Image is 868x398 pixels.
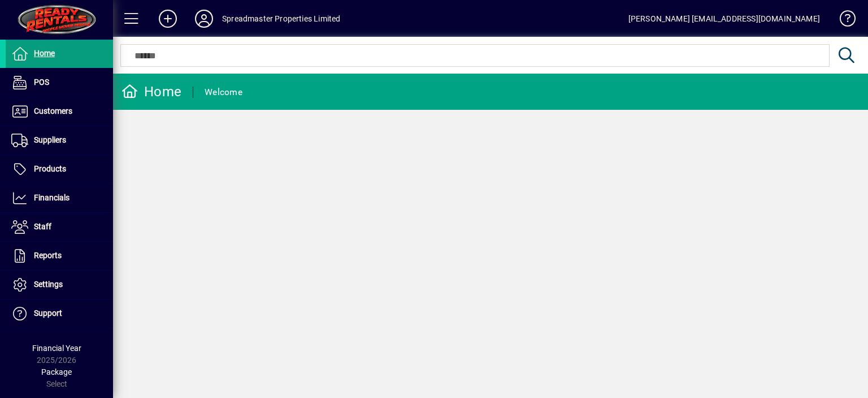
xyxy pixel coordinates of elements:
a: Products [6,155,113,183]
a: Suppliers [6,126,113,155]
span: Staff [34,222,51,231]
a: Financials [6,184,113,212]
a: Settings [6,271,113,299]
span: Suppliers [34,135,66,144]
span: Settings [34,280,63,289]
span: Home [34,49,55,58]
span: Products [34,164,66,173]
a: Staff [6,213,113,241]
span: Reports [34,251,62,260]
div: Home [121,83,181,101]
div: Spreadmaster Properties Limited [222,10,340,28]
div: Welcome [205,83,242,101]
span: Support [34,309,62,318]
span: Customers [34,106,72,115]
span: Package [41,367,72,376]
span: POS [34,78,49,87]
span: Financial Year [32,344,81,353]
button: Add [150,8,186,29]
a: Reports [6,242,113,270]
div: [PERSON_NAME] [EMAIL_ADDRESS][DOMAIN_NAME] [628,10,820,28]
span: Financials [34,193,70,202]
a: Knowledge Base [831,2,854,39]
a: POS [6,69,113,97]
a: Support [6,299,113,328]
button: Profile [186,8,222,29]
a: Customers [6,97,113,126]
